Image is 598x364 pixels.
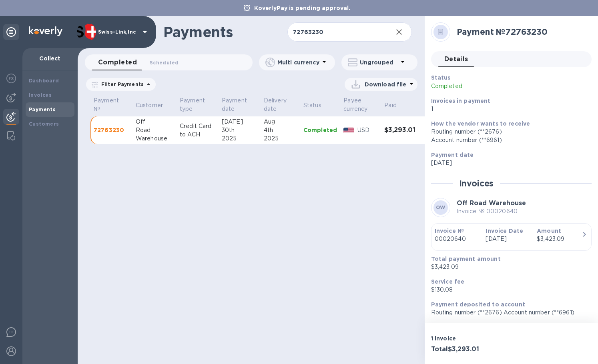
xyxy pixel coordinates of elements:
[136,134,173,143] div: Warehouse
[303,101,332,110] span: Status
[264,96,287,113] p: Delivery date
[29,26,62,36] img: Logo
[537,228,561,234] b: Amount
[360,58,398,66] p: Ungrouped
[444,54,468,65] span: Details
[431,152,474,158] b: Payment date
[431,136,585,144] div: Account number (**6961)
[222,96,257,113] span: Payment date
[537,235,582,243] div: $3,423.09
[222,126,257,134] div: 30th
[250,4,355,12] p: KoverlyPay is pending approval.
[343,96,378,113] span: Payee currency
[431,223,592,251] button: Invoice №00020640Invoice Date[DATE]Amount$3,423.09
[29,78,59,84] b: Dashboard
[431,82,534,90] p: Completed
[222,118,257,126] div: [DATE]
[431,308,585,317] p: Routing number (**2676) Account number (**6961)
[431,74,451,81] b: Status
[357,126,378,134] p: USD
[277,58,319,66] p: Multi currency
[94,126,129,134] p: 72763230
[459,178,494,188] h2: Invoices
[6,74,16,83] img: Foreign exchange
[431,334,508,342] p: 1 invoice
[264,118,297,126] div: Aug
[29,54,71,62] p: Collect
[431,278,465,285] b: Service fee
[222,134,257,143] div: 2025
[3,24,19,40] div: Unpin categories
[303,101,321,110] p: Status
[431,120,530,127] b: How the vendor wants to receive
[98,81,144,88] p: Filter Payments
[343,128,354,133] img: USD
[180,96,215,113] span: Payment type
[431,346,508,353] h3: Total $3,293.01
[94,96,129,113] span: Payment №
[384,101,397,110] p: Paid
[163,24,287,40] h1: Payments
[264,126,297,134] div: 4th
[180,122,215,139] p: Credit Card to ACH
[457,207,526,216] p: Invoice № 00020640
[431,286,585,294] p: $130.08
[150,58,179,67] span: Scheduled
[29,106,56,112] b: Payments
[136,101,163,110] p: Customer
[431,256,501,262] b: Total payment amount
[303,126,337,134] p: Completed
[435,235,480,243] p: 00020640
[457,199,526,207] b: Off Road Warehouse
[180,96,205,113] p: Payment type
[136,118,173,126] div: Off
[457,27,585,37] h2: Payment № 72763230
[29,121,59,127] b: Customers
[365,80,407,88] p: Download file
[431,128,585,136] div: Routing number (**2676)
[29,92,52,98] b: Invoices
[486,228,523,234] b: Invoice Date
[343,96,367,113] p: Payee currency
[436,204,445,210] b: OW
[222,96,247,113] p: Payment date
[431,105,585,113] p: 1
[431,301,525,308] b: Payment deposited to account
[136,101,173,110] span: Customer
[486,235,530,243] p: [DATE]
[94,96,119,113] p: Payment №
[431,159,585,167] p: [DATE]
[264,134,297,143] div: 2025
[384,126,415,134] h3: $3,293.01
[136,126,173,134] div: Road
[431,98,491,104] b: Invoices in payment
[98,29,138,35] p: Swiss-Link,Inc
[98,57,137,68] span: Completed
[435,228,464,234] b: Invoice №
[384,101,407,110] span: Paid
[431,263,585,271] p: $3,423.09
[264,96,297,113] span: Delivery date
